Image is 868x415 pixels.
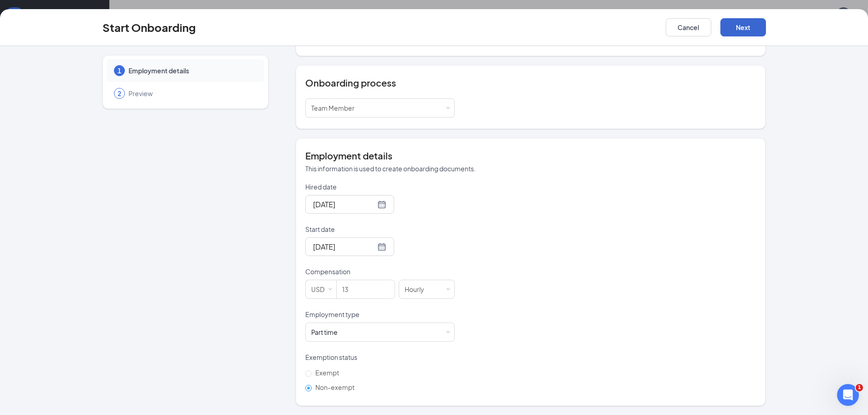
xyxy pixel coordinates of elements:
[305,182,455,191] p: Hired date
[305,164,756,173] p: This information is used to create onboarding documents.
[856,384,863,391] span: 1
[118,89,121,98] span: 2
[311,99,361,117] div: [object Object]
[103,20,196,35] h3: Start Onboarding
[128,89,255,98] span: Preview
[337,280,395,298] input: Amount
[312,369,343,377] span: Exempt
[305,353,455,362] p: Exemption status
[305,225,455,234] p: Start date
[405,280,431,298] div: Hourly
[311,104,354,112] span: Team Member
[128,66,255,75] span: Employment details
[305,310,455,319] p: Employment type
[305,77,756,89] h4: Onboarding process
[720,18,766,36] button: Next
[313,241,375,252] input: Aug 28, 2025
[666,18,711,36] button: Cancel
[311,328,344,337] div: [object Object]
[311,328,338,337] div: Part time
[311,280,331,298] div: USD
[118,66,121,75] span: 1
[305,267,455,276] p: Compensation
[305,149,756,162] h4: Employment details
[837,384,859,406] iframe: Intercom live chat
[312,383,358,391] span: Non-exempt
[313,199,375,210] input: Aug 26, 2025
